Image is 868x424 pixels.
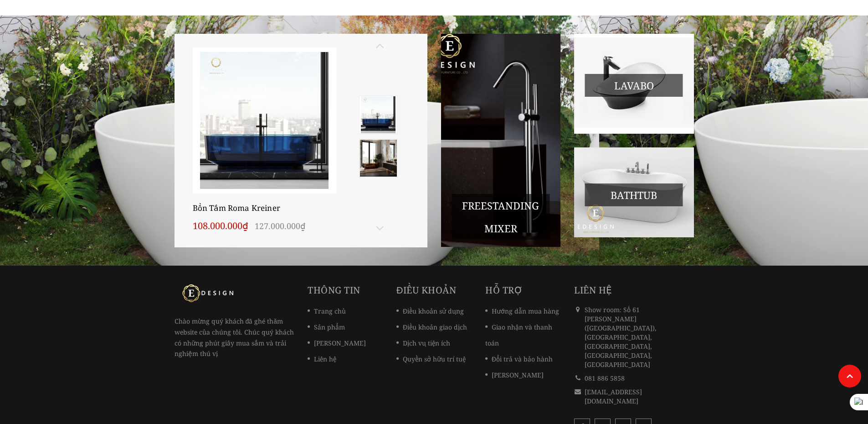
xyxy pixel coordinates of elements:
[485,307,559,315] a: Hướng dẫn mua hàng
[396,355,466,363] a: Quyền sở hữu trí tuệ
[396,284,456,296] a: Điều khoản
[574,147,694,237] img: Bathtub
[200,52,329,189] img: Bồn Tắm Roma Kreiner
[574,284,612,296] span: Liên hệ
[585,305,657,369] span: Show room: Số 61 [PERSON_NAME] ([GEOGRAPHIC_DATA]), [GEOGRAPHIC_DATA], [GEOGRAPHIC_DATA], [GEOGRA...
[396,339,450,347] a: Dịch vụ tiện ích
[308,284,360,296] a: Thông tin
[308,339,366,347] a: [PERSON_NAME]
[175,284,294,359] p: Chào mừng quý khách đã ghé thăm website của chúng tôi. Chúc quý khách có những phút giây mua sắm ...
[585,374,625,382] a: 081 886 5858
[452,194,550,240] span: Freestanding Mixer
[308,323,345,331] a: Sản phẩm
[396,307,464,315] a: Điều khoản sử dụng
[396,323,467,331] a: Điều khoản giao dịch
[585,387,642,405] a: [EMAIL_ADDRESS][DOMAIN_NAME]
[485,371,544,379] a: [PERSON_NAME]
[585,74,683,97] span: Lavabo
[574,34,694,134] img: Lavabo
[838,365,861,387] a: Lên đầu trang
[193,220,248,232] span: 108.000.000₫
[175,284,243,302] img: logo Kreiner Germany - Edesign Interior
[441,34,561,247] img: Freestanding Mixer
[360,140,397,177] img: Bồn Tắm Roma Kreiner
[485,355,553,363] a: Đổi trả và bảo hành
[250,220,305,231] span: 127.000.000₫
[361,96,395,133] img: Bồn Tắm Roma Kreiner
[585,183,683,206] span: Bathtub
[308,355,336,363] a: Liên hệ
[193,203,280,213] a: Bồn Tắm Roma Kreiner
[485,323,552,347] a: Giao nhận và thanh toán
[485,284,523,296] a: Hỗ trợ
[308,307,346,315] a: Trang chủ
